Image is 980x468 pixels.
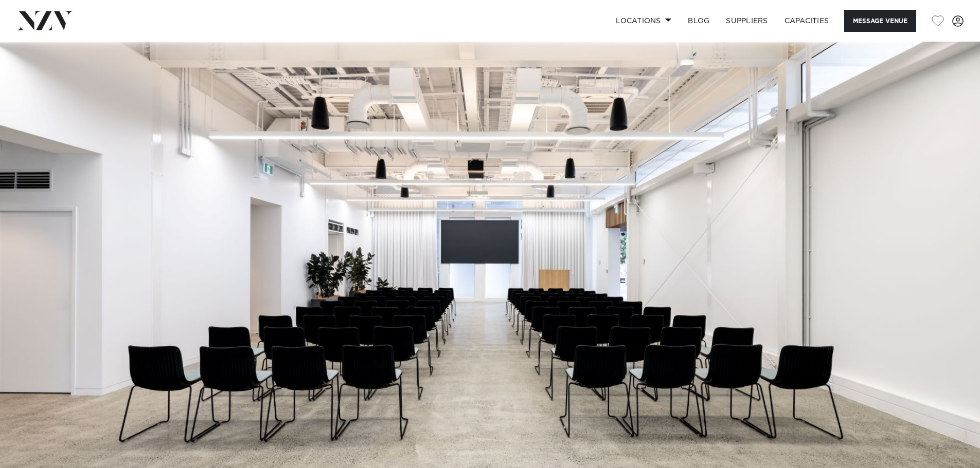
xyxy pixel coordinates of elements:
button: Message Venue [844,10,916,32]
a: BLOG [680,10,718,32]
img: nzv-logo.png [16,11,73,30]
a: Locations [608,10,680,32]
a: Capacities [776,10,838,32]
a: SUPPLIERS [718,10,776,32]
